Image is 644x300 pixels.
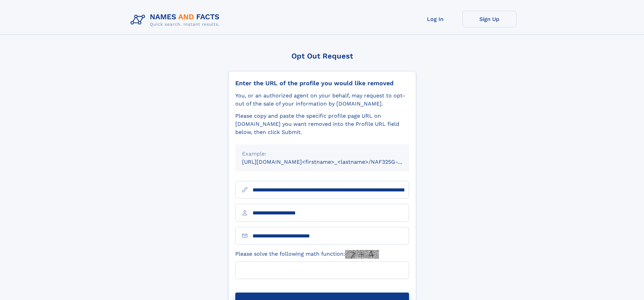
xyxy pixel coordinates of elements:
div: You, or an authorized agent on your behalf, may request to opt-out of the sale of your informatio... [235,92,409,108]
div: Opt Out Request [228,52,416,60]
div: Enter the URL of the profile you would like removed [235,79,409,87]
div: Please copy and paste the specific profile page URL on [DOMAIN_NAME] you want removed into the Pr... [235,112,409,136]
a: Log In [408,11,462,27]
label: Please solve the following math function: [235,250,379,259]
small: [URL][DOMAIN_NAME]<firstname>_<lastname>/NAF325G-xxxxxxxx [242,159,422,165]
div: Example: [242,150,402,158]
img: Logo Names and Facts [128,11,225,29]
a: Sign Up [462,11,517,27]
